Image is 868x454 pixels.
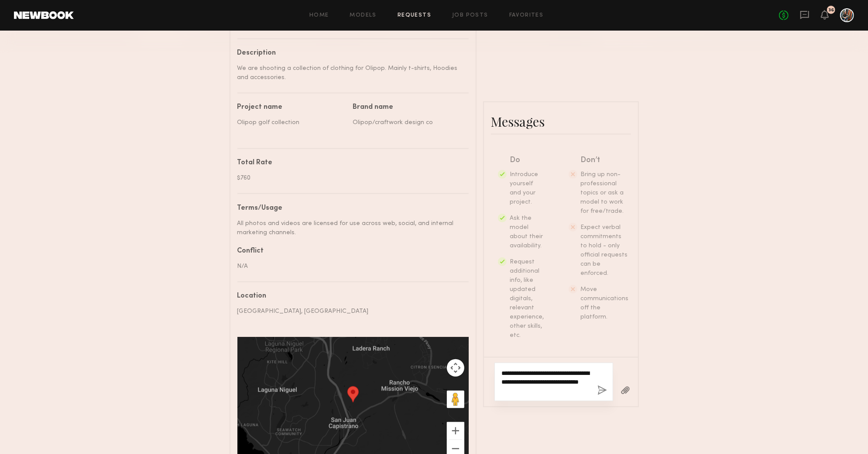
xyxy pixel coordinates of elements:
[237,64,462,82] div: We are shooting a collection of clothing for Olipop. Mainly t-shirts, Hoodies and accessories.
[309,13,329,18] a: Home
[237,262,462,271] div: N/A
[237,307,462,316] div: [GEOGRAPHIC_DATA], [GEOGRAPHIC_DATA]
[447,422,464,440] button: Zoom in
[581,154,629,166] div: Don’t
[510,154,544,166] div: Do
[353,118,462,127] div: Olipop/craftwork design co
[237,219,462,237] div: All photos and videos are licensed for use across web, social, and internal marketing channels.
[509,13,544,18] a: Favorites
[353,104,462,111] div: Brand name
[350,13,377,18] a: Models
[510,172,539,205] span: Introduce yourself and your project.
[581,287,629,320] span: Move communications off the platform.
[237,173,462,183] div: $760
[510,215,543,249] span: Ask the model about their availability.
[237,205,462,212] div: Terms/Usage
[398,13,431,18] a: Requests
[237,50,462,57] div: Description
[581,172,624,214] span: Bring up non-professional topics or ask a model to work for free/trade.
[237,118,347,127] div: Olipop golf collection
[828,8,834,13] div: 36
[510,259,544,338] span: Request additional info, like updated digitals, relevant experience, other skills, etc.
[237,159,462,166] div: Total Rate
[452,13,488,18] a: Job Posts
[581,225,628,276] span: Expect verbal commitments to hold - only official requests can be enforced.
[237,293,462,300] div: Location
[237,104,347,111] div: Project name
[447,359,464,377] button: Map camera controls
[447,391,464,408] button: Drag Pegman onto the map to open Street View
[237,248,462,255] div: Conflict
[491,113,631,130] div: Messages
